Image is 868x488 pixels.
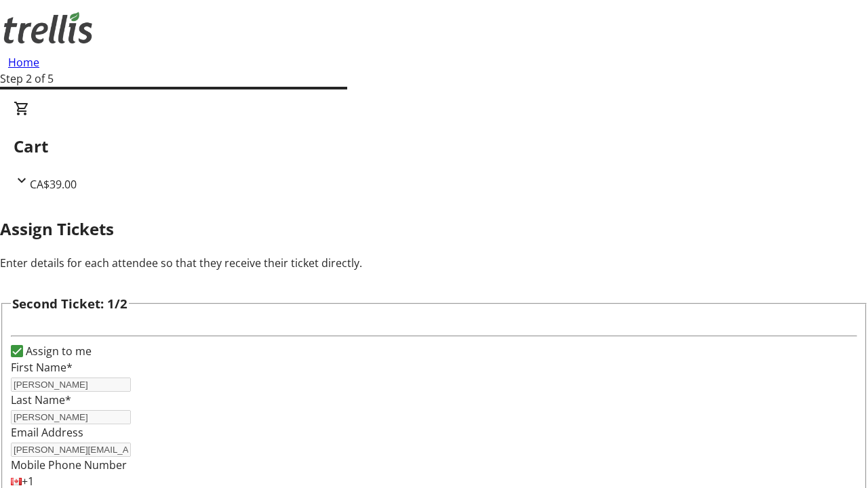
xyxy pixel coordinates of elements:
label: First Name* [11,360,73,375]
h3: Second Ticket: 1/2 [12,294,127,313]
label: Assign to me [23,343,92,359]
h2: Cart [14,134,854,159]
span: CA$39.00 [30,177,77,192]
div: CartCA$39.00 [14,100,854,192]
label: Mobile Phone Number [11,457,127,472]
label: Last Name* [11,392,71,407]
label: Email Address [11,425,83,440]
